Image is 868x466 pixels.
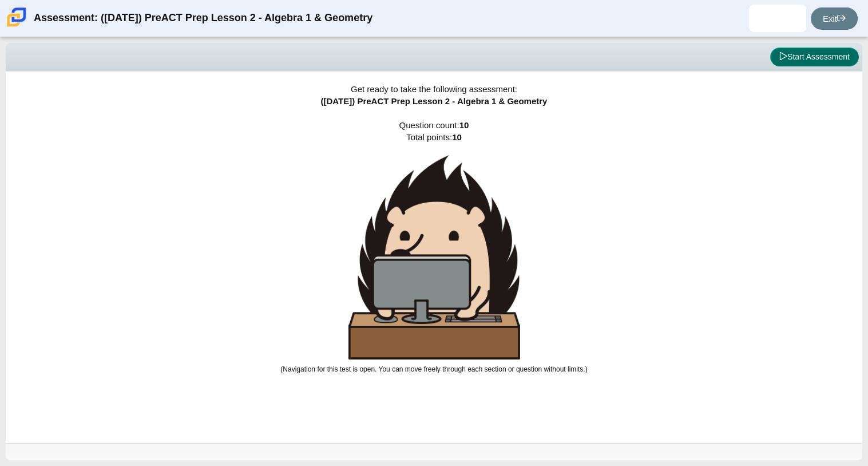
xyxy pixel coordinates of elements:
[768,9,787,27] img: irene.deleonsantoy.LcGeme
[459,120,469,130] b: 10
[321,96,548,106] span: ([DATE]) PreACT Prep Lesson 2 - Algebra 1 & Geometry
[34,5,372,32] div: Assessment: ([DATE]) PreACT Prep Lesson 2 - Algebra 1 & Geometry
[280,120,587,373] span: Question count: Total points:
[280,365,587,373] small: (Navigation for this test is open. You can move freely through each section or question without l...
[351,84,517,94] span: Get ready to take the following assessment:
[811,7,858,30] a: Exit
[770,48,859,67] button: Start Assessment
[5,21,29,31] a: Carmen School of Science & Technology
[452,132,462,142] b: 10
[5,5,29,29] img: Carmen School of Science & Technology
[348,155,520,360] img: hedgehog-behind-computer-large.png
